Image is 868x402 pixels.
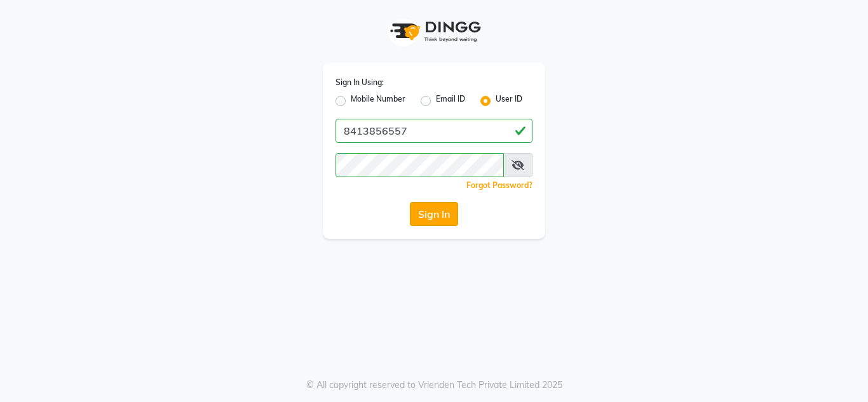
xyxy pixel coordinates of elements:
[383,13,485,50] img: logo1.svg
[466,180,532,190] a: Forgot Password?
[436,93,465,109] label: Email ID
[410,202,458,226] button: Sign In
[336,119,532,143] input: Username
[496,93,522,109] label: User ID
[336,153,504,177] input: Username
[351,93,405,109] label: Mobile Number
[336,77,384,88] label: Sign In Using:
